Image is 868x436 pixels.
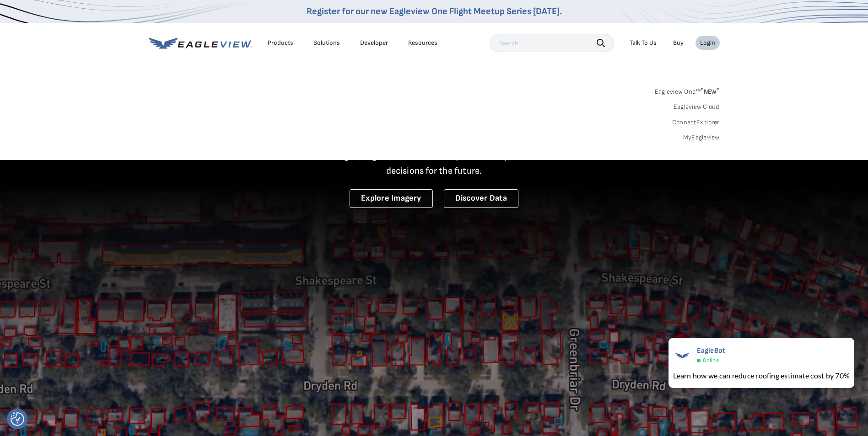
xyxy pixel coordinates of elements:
span: NEW [701,88,719,96]
a: Eagleview One™*NEW* [655,85,720,96]
div: Resources [408,39,437,47]
a: Discover Data [444,189,518,208]
div: Talk To Us [630,39,657,47]
button: Consent Preferences [11,412,24,426]
a: Developer [360,39,388,47]
input: Search [490,34,614,52]
a: Buy [673,39,684,47]
img: EagleBot [673,346,691,365]
div: Learn how we can reduce roofing estimate cost by 70% [673,370,850,381]
a: ConnectExplorer [672,118,720,127]
a: Register for our new Eagleview One Flight Meetup Series [DATE]. [307,6,562,17]
div: Products [268,39,293,47]
a: MyEagleview [683,133,720,142]
span: Online [703,357,719,364]
span: EagleBot [697,346,726,355]
div: Solutions [313,39,340,47]
a: Eagleview Cloud [674,103,720,111]
a: Explore Imagery [350,189,433,208]
div: Login [700,39,715,47]
img: Revisit consent button [11,412,24,426]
